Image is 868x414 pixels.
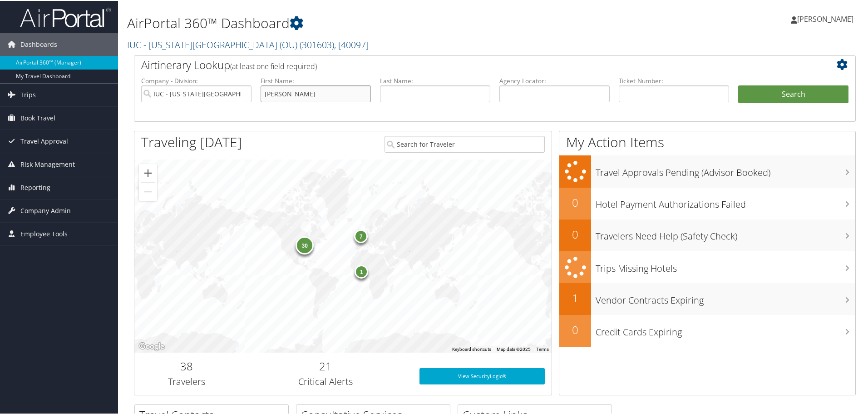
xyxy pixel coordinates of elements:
[137,340,167,352] img: Google
[559,194,591,209] h2: 0
[261,75,371,85] label: First Name:
[797,13,853,23] span: [PERSON_NAME]
[246,374,406,387] h3: Critical Alerts
[141,132,242,151] h1: Traveling [DATE]
[296,235,314,254] div: 30
[497,346,531,351] span: Map data ©2025
[380,75,490,85] label: Last Name:
[559,321,591,337] h2: 0
[452,345,491,352] button: Keyboard shortcuts
[559,314,855,346] a: 0Credit Cards Expiring
[334,38,369,50] span: , [ 40097 ]
[596,320,855,338] h3: Credit Cards Expiring
[20,129,68,152] span: Travel Approval
[20,6,111,27] img: airportal-logo.png
[137,340,167,352] a: Open this area in Google Maps (opens a new window)
[139,182,157,200] button: Zoom out
[385,135,545,152] input: Search for Traveler
[419,367,545,384] a: View SecurityLogic®
[559,219,855,250] a: 0Travelers Need Help (Safety Check)
[141,56,789,72] h2: Airtinerary Lookup
[559,132,855,151] h1: My Action Items
[300,38,334,50] span: ( 301603 )
[20,175,50,198] span: Reporting
[619,75,729,85] label: Ticket Number:
[141,374,232,387] h3: Travelers
[20,152,75,175] span: Risk Management
[355,264,368,278] div: 1
[230,60,317,70] span: (at least one field required)
[559,187,855,219] a: 0Hotel Payment Authorizations Failed
[559,250,855,283] a: Trips Missing Hotels
[246,358,406,373] h2: 21
[20,83,36,105] span: Trips
[141,358,232,373] h2: 38
[20,199,71,221] span: Company Admin
[596,161,855,178] h3: Travel Approvals Pending (Advisor Booked)
[139,163,157,181] button: Zoom in
[20,222,68,244] span: Employee Tools
[596,257,855,274] h3: Trips Missing Hotels
[20,32,57,55] span: Dashboards
[536,346,549,351] a: Terms (opens in new tab)
[596,193,855,210] h3: Hotel Payment Authorizations Failed
[141,75,252,85] label: Company - Division:
[559,289,591,305] h2: 1
[499,75,610,85] label: Agency Locator:
[559,226,591,241] h2: 0
[738,85,848,103] button: Search
[20,106,55,129] span: Book Travel
[596,289,855,306] h3: Vendor Contracts Expiring
[354,229,368,242] div: 7
[596,224,855,242] h3: Travelers Need Help (Safety Check)
[559,282,855,314] a: 1Vendor Contracts Expiring
[127,13,617,32] h1: AirPortal 360™ Dashboard
[791,5,863,32] a: [PERSON_NAME]
[127,38,369,50] a: IUC - [US_STATE][GEOGRAPHIC_DATA] (OU)
[559,155,855,187] a: Travel Approvals Pending (Advisor Booked)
